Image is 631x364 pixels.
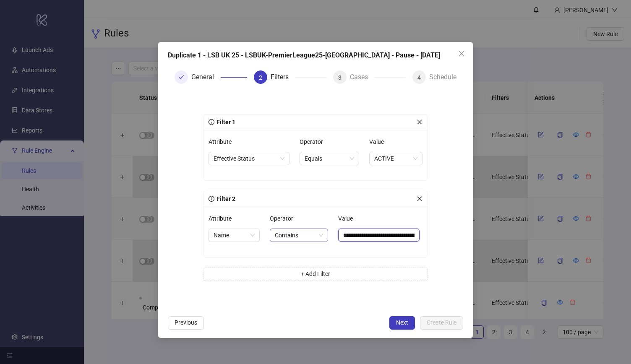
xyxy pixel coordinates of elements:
[420,316,463,330] button: Create Rule
[214,229,255,242] span: Name
[214,119,235,125] span: Filter 1
[191,70,221,84] div: General
[396,319,408,326] span: Next
[214,195,235,202] span: Filter 2
[374,152,417,165] span: ACTIVE
[270,212,299,225] label: Operator
[458,50,465,57] span: close
[209,212,237,225] label: Attribute
[338,229,420,242] input: Value Value Value
[350,70,375,84] div: Cases
[369,135,389,148] label: Value
[389,316,415,330] button: Next
[214,152,284,165] span: Effective Status
[305,152,354,165] span: Equals
[338,74,342,81] span: 3
[209,135,237,148] label: Attribute
[209,119,214,125] span: info-circle
[271,70,295,84] div: Filters
[203,268,428,281] button: + Add Filter
[275,229,323,242] span: Contains
[168,50,463,60] div: Duplicate 1 - LSB UK 25 - LSBUK-PremierLeague25-[GEOGRAPHIC_DATA] - Pause - [DATE]
[300,135,329,148] label: Operator
[338,212,358,225] label: Value
[301,270,330,277] span: + Add Filter
[417,119,422,125] span: close
[429,70,456,84] div: Schedule
[417,196,422,202] span: close
[178,74,184,80] span: check
[209,196,214,202] span: info-circle
[259,74,262,81] span: 2
[417,74,421,81] span: 4
[175,319,197,326] span: Previous
[455,47,468,60] button: Close
[168,316,204,330] button: Previous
